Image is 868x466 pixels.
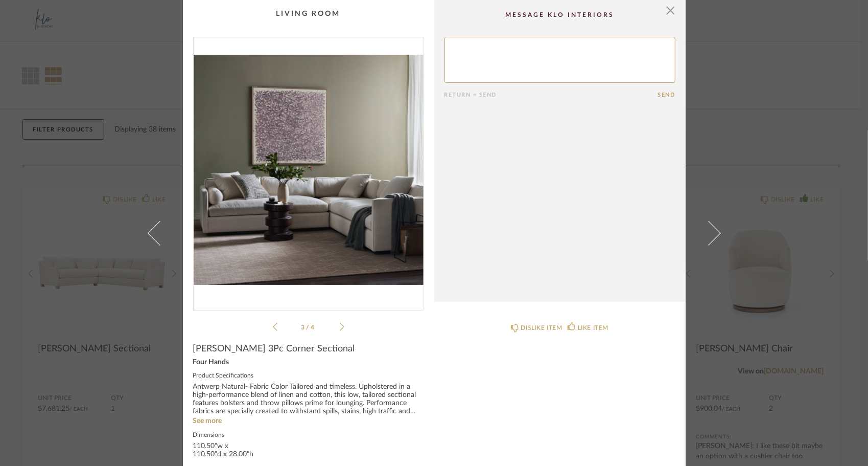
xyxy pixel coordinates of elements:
[194,37,424,302] img: eaff1d77-1a18-4d60-b64a-a238aa517fc4_1000x1000.jpg
[306,324,311,330] span: /
[193,417,222,425] a: See more
[193,371,424,379] label: Product Specifications
[194,37,424,302] div: 2
[193,383,424,416] div: Antwerp Natural- Fabric Color Tailored and timeless. Upholstered in a high-performance blend of l...
[444,92,658,98] div: Return = Send
[658,92,675,98] button: Send
[311,324,316,330] span: 4
[521,323,562,333] div: DISLIKE ITEM
[193,359,424,367] div: Four Hands
[193,442,254,459] div: 110.50"w x 110.50"d x 28.00"h
[578,323,608,333] div: LIKE ITEM
[193,430,254,438] label: Dimensions
[193,343,355,354] span: [PERSON_NAME] 3Pc Corner Sectional
[301,324,306,330] span: 3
